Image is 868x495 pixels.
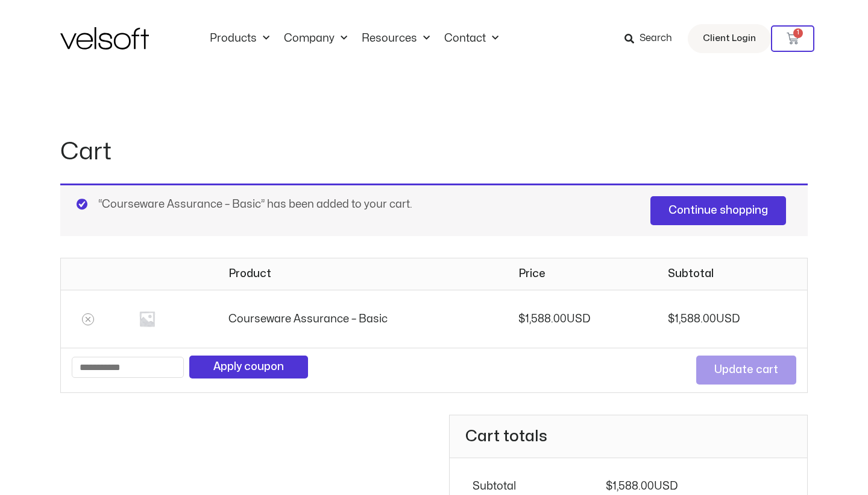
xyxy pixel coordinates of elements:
th: Courseware Assurance – Basic [218,290,508,348]
a: 1 [771,25,814,52]
th: Subtotal [657,258,807,290]
a: Remove Courseware Assurance - Basic from cart [82,313,94,325]
th: Price [508,258,658,290]
th: Product [218,258,508,290]
a: ContactMenu Toggle [437,32,506,45]
span: $ [518,314,525,324]
a: Continue shopping [650,196,786,225]
bdi: 1,588.00 [668,314,716,324]
img: Placeholder [126,298,168,340]
bdi: 1,588.00 [606,481,654,491]
bdi: 1,588.00 [518,314,567,324]
button: Update cart [696,356,796,385]
a: Client Login [688,24,771,53]
nav: Menu [203,32,506,45]
a: ProductsMenu Toggle [203,32,277,45]
a: CompanyMenu Toggle [277,32,354,45]
span: Client Login [703,31,756,46]
span: $ [606,481,612,491]
div: “Courseware Assurance – Basic” has been added to your cart. [60,184,808,236]
a: ResourcesMenu Toggle [354,32,437,45]
h2: Cart totals [450,415,807,458]
span: $ [668,314,675,324]
img: Velsoft Training Materials [60,27,149,49]
button: Apply coupon [189,356,308,378]
span: Search [640,31,672,46]
span: 1 [793,28,803,38]
a: Search [624,28,681,49]
h1: Cart [60,135,808,169]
